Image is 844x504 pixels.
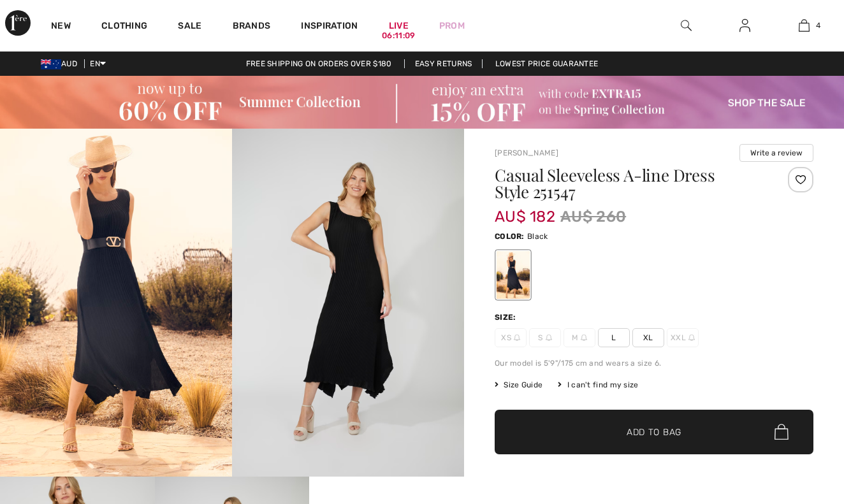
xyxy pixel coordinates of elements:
[495,357,813,369] div: Our model is 5'9"/175 cm and wears a size 6.
[495,148,558,157] a: [PERSON_NAME]
[389,19,409,32] a: Live06:11:09
[761,408,831,440] iframe: Opens a widget where you can chat to one of our agents
[232,129,464,477] img: Casual Sleeveless A-line Dress Style 251547. 2
[41,59,82,68] span: AUD
[816,20,820,31] span: 4
[495,195,555,226] span: AU$ 182
[632,328,664,347] span: XL
[729,18,760,34] a: Sign In
[178,20,201,34] a: Sale
[799,18,810,33] img: My Bag
[301,20,358,34] span: Inspiration
[485,59,609,68] a: Lowest Price Guarantee
[527,232,548,241] span: Black
[681,18,692,33] img: search the website
[495,410,813,454] button: Add to Bag
[560,205,626,228] span: AU$ 260
[688,335,695,341] img: ring-m.svg
[739,144,813,162] button: Write a review
[41,59,61,69] img: Australian Dollar
[564,328,595,347] span: M
[667,328,699,347] span: XXL
[495,167,760,200] h1: Casual Sleeveless A-line Dress Style 251547
[514,335,520,341] img: ring-m.svg
[581,335,587,341] img: ring-m.svg
[5,10,31,36] img: 1ère Avenue
[51,20,71,34] a: New
[495,312,519,323] div: Size:
[775,18,833,33] a: 4
[598,328,630,347] span: L
[101,20,147,34] a: Clothing
[382,30,415,42] div: 06:11:09
[529,328,561,347] span: S
[495,328,527,347] span: XS
[439,19,465,32] a: Prom
[404,59,483,68] a: Easy Returns
[497,251,530,299] div: Black
[495,232,525,241] span: Color:
[546,335,552,341] img: ring-m.svg
[90,59,106,68] span: EN
[627,425,681,438] span: Add to Bag
[495,379,542,391] span: Size Guide
[739,18,750,33] img: My Info
[233,20,271,34] a: Brands
[236,59,402,68] a: Free shipping on orders over $180
[558,379,638,391] div: I can't find my size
